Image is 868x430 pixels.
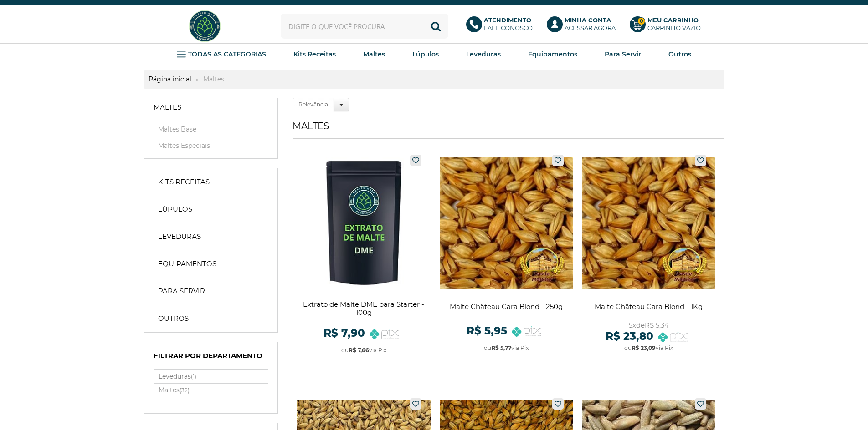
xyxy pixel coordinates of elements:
a: Minha ContaAcessar agora [547,16,621,36]
button: Buscar [423,14,448,39]
h4: Filtrar por Departamento [154,351,268,365]
strong: Para Servir [158,287,205,296]
small: (1) [191,373,196,380]
img: Hopfen Haus BrewShop [188,9,222,43]
strong: Leveduras [466,50,501,58]
strong: Maltes [154,103,181,112]
strong: Leveduras [158,232,201,241]
label: Maltes [154,384,268,397]
a: Outros [668,47,691,61]
a: TODAS AS CATEGORIAS [177,47,266,61]
p: Fale conosco [484,16,533,32]
a: Equipamentos [528,47,577,61]
a: Outros [149,309,273,328]
a: Página inicial [144,75,196,83]
strong: TODAS AS CATEGORIAS [188,50,266,58]
input: Digite o que você procura [281,14,448,39]
label: Relevância [293,98,334,111]
a: Extrato de Malte DME para Starter - 100g [297,150,431,362]
a: Malte Château Cara Blond - 250g [440,150,573,362]
a: Equipamentos [149,255,273,273]
strong: Lúpulos [412,50,439,58]
strong: Lúpulos [158,205,192,214]
strong: Kits Receitas [293,50,336,58]
a: Maltes(32) [154,384,268,397]
strong: 0 [637,17,645,25]
a: Leveduras [149,228,273,246]
div: Carrinho Vazio [647,24,701,32]
a: Lúpulos [149,200,273,218]
a: Kits Receitas [293,47,336,61]
strong: Maltes [199,75,229,83]
a: Malte Château Cara Blond - 1Kg [582,150,715,362]
a: Para Servir [149,282,273,300]
a: Maltes [363,47,385,61]
small: (32) [180,387,190,394]
a: Para Servir [605,47,641,61]
strong: Equipamentos [528,50,577,58]
strong: Outros [668,50,691,58]
a: Leveduras(1) [154,370,268,383]
b: Atendimento [484,16,531,24]
strong: Kits Receitas [158,177,210,187]
a: Maltes Especiais [154,141,268,150]
p: Acessar agora [565,16,616,32]
strong: Equipamentos [158,259,216,268]
h1: Maltes [293,121,724,139]
a: Lúpulos [412,47,439,61]
label: Leveduras [154,370,268,383]
strong: Outros [158,314,189,323]
a: Kits Receitas [149,173,273,191]
strong: Para Servir [605,50,641,58]
a: Maltes Base [154,125,268,134]
b: Meu Carrinho [647,16,699,24]
a: Leveduras [466,47,501,61]
a: Maltes [144,98,277,116]
b: Minha Conta [565,16,611,24]
strong: Maltes [363,50,385,58]
a: AtendimentoFale conosco [466,16,538,36]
